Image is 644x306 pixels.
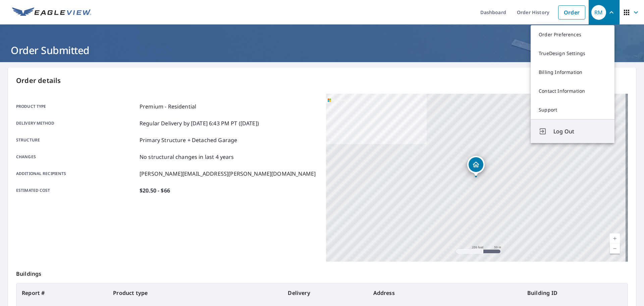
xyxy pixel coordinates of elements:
p: Additional recipients [16,170,137,178]
div: Dropped pin, building 1, Residential property, 1026 10th Street Ct NW Hickory, NC 28601 [467,156,485,177]
a: Support [531,100,614,119]
p: Primary Structure + Detached Garage [140,136,237,144]
p: Changes [16,153,137,161]
p: [PERSON_NAME][EMAIL_ADDRESS][PERSON_NAME][DOMAIN_NAME] [140,170,316,178]
a: Current Level 17, Zoom Out [610,244,620,254]
p: $20.50 - $66 [140,186,170,194]
div: RM [591,5,606,20]
th: Report # [16,283,108,302]
button: Log Out [531,119,614,143]
th: Address [368,283,522,302]
a: Contact Information [531,82,614,100]
img: EV Logo [12,7,91,17]
p: Regular Delivery by [DATE] 6:43 PM PT ([DATE]) [140,119,259,127]
p: Buildings [16,262,628,283]
p: Delivery method [16,119,137,127]
p: Premium - Residential [140,102,196,111]
span: Log Out [553,127,606,135]
a: Billing Information [531,63,614,82]
a: Current Level 17, Zoom In [610,233,620,244]
a: Order Preferences [531,25,614,44]
th: Building ID [522,283,628,302]
th: Product type [108,283,282,302]
p: Product type [16,102,137,111]
a: Order [558,5,585,19]
p: No structural changes in last 4 years [140,153,234,161]
h1: Order Submitted [8,43,636,57]
p: Order details [16,76,628,86]
p: Estimated cost [16,186,137,194]
p: Structure [16,136,137,144]
a: TrueDesign Settings [531,44,614,63]
th: Delivery [282,283,368,302]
